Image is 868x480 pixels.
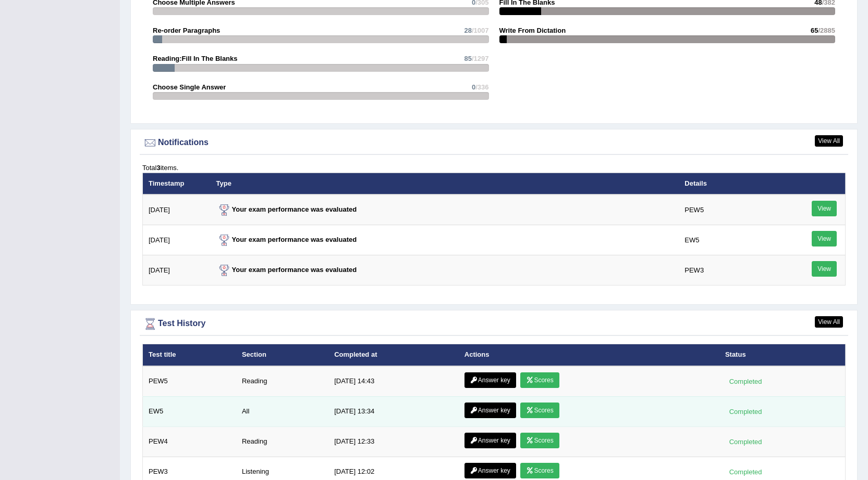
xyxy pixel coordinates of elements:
[520,372,559,388] a: Scores
[818,27,835,34] span: /2885
[211,173,679,194] th: Type
[143,255,211,286] td: [DATE]
[679,194,783,225] td: PEW5
[236,344,328,366] th: Section
[142,163,846,173] div: Total items.
[236,396,328,426] td: All
[464,372,516,388] a: Answer key
[679,173,783,194] th: Details
[143,173,211,194] th: Timestamp
[472,27,489,34] span: /1007
[143,225,211,255] td: [DATE]
[812,231,837,247] a: View
[815,135,843,147] a: View All
[520,433,559,448] a: Scores
[811,27,818,34] span: 65
[143,194,211,225] td: [DATE]
[236,426,328,457] td: Reading
[812,201,837,216] a: View
[459,344,719,366] th: Actions
[328,344,459,366] th: Completed at
[143,344,236,366] th: Test title
[815,316,843,328] a: View All
[143,426,236,457] td: PEW4
[464,27,471,34] span: 28
[156,164,160,172] b: 3
[143,396,236,426] td: EW5
[153,55,238,62] strong: Reading:Fill In The Blanks
[464,55,471,62] span: 85
[679,255,783,286] td: PEW3
[725,376,766,387] div: Completed
[464,463,516,478] a: Answer key
[475,83,488,91] span: /336
[153,27,220,34] strong: Re-order Paragraphs
[464,433,516,448] a: Answer key
[725,436,766,447] div: Completed
[328,396,459,426] td: [DATE] 13:34
[143,366,236,397] td: PEW5
[142,316,846,332] div: Test History
[812,261,837,277] a: View
[142,135,846,151] div: Notifications
[153,83,226,91] strong: Choose Single Answer
[236,366,328,397] td: Reading
[216,266,357,274] strong: Your exam performance was evaluated
[464,403,516,418] a: Answer key
[216,236,357,243] strong: Your exam performance was evaluated
[725,406,766,417] div: Completed
[719,344,846,366] th: Status
[328,366,459,397] td: [DATE] 14:43
[520,403,559,418] a: Scores
[472,55,489,62] span: /1297
[328,426,459,457] td: [DATE] 12:33
[725,466,766,477] div: Completed
[679,225,783,255] td: EW5
[472,83,475,91] span: 0
[520,463,559,478] a: Scores
[499,27,566,34] strong: Write From Dictation
[216,205,357,213] strong: Your exam performance was evaluated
